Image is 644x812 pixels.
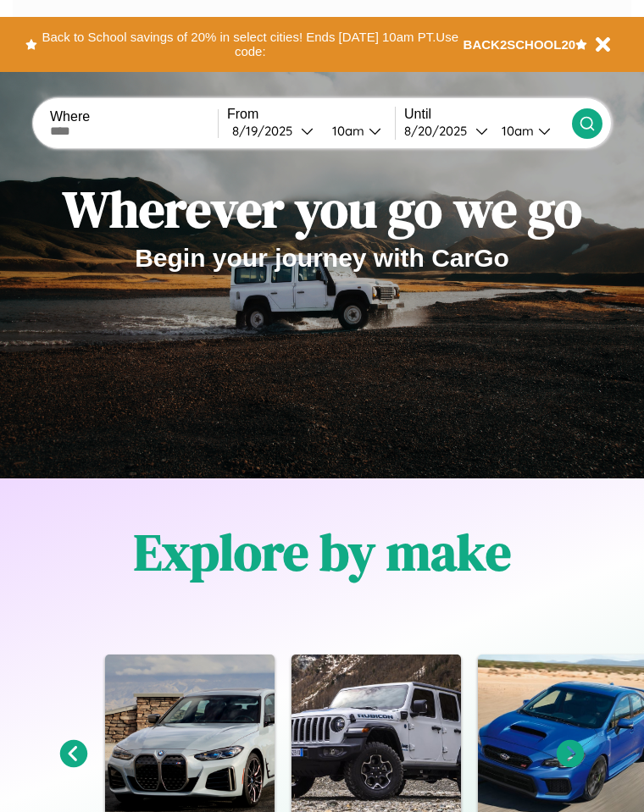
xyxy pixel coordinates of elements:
div: 10am [324,123,369,139]
div: 8 / 19 / 2025 [232,123,301,139]
label: Where [50,109,218,124]
label: From [227,107,395,122]
b: BACK2SCHOOL20 [464,37,576,52]
h1: Explore by make [134,517,511,587]
div: 8 / 20 / 2025 [404,123,475,139]
div: 10am [493,123,538,139]
button: Back to School savings of 20% in select cities! Ends [DATE] 10am PT.Use code: [37,25,464,64]
button: 10am [488,122,572,140]
label: Until [404,107,572,122]
button: 10am [319,122,395,140]
button: 8/19/2025 [227,122,319,140]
